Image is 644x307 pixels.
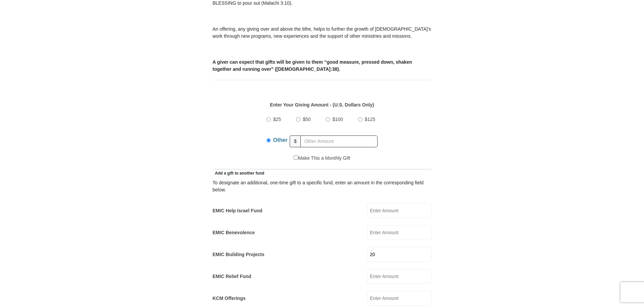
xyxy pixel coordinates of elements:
[367,225,431,240] input: Enter Amount
[213,26,431,40] p: An offering, any giving over and above the tithe, helps to further the growth of [DEMOGRAPHIC_DAT...
[303,117,311,122] span: $50
[290,135,301,147] span: $
[367,291,431,306] input: Enter Amount
[367,269,431,284] input: Enter Amount
[270,102,374,108] strong: Enter Your Giving Amount - (U.S. Dollars Only)
[213,171,264,176] span: Add a gift to another fund
[365,117,375,122] span: $125
[332,117,343,122] span: $100
[367,247,431,262] input: Enter Amount
[213,295,246,302] label: KCM Offerings
[213,59,412,72] b: A giver can expect that gifts will be given to them “good measure, pressed down, shaken together ...
[294,155,350,162] label: Make This a Monthly Gift
[213,229,255,236] label: EMIC Benevolence
[300,135,378,147] input: Other Amount
[367,203,431,218] input: Enter Amount
[273,137,288,143] span: Other
[213,179,431,193] div: To designate an additional, one-time gift to a specific fund, enter an amount in the correspondin...
[294,155,298,160] input: Make This a Monthly Gift
[213,251,264,258] label: EMIC Building Projects
[273,117,281,122] span: $25
[213,207,262,214] label: EMIC Help Israel Fund
[213,273,251,280] label: EMIC Relief Fund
